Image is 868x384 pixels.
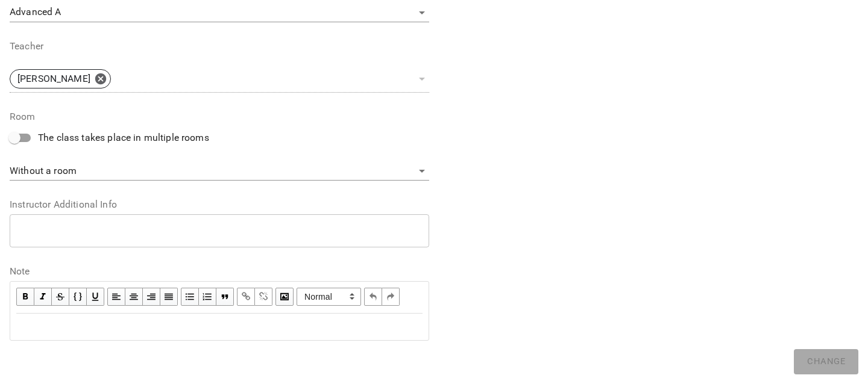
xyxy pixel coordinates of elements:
[10,162,429,181] div: Without a room
[11,314,428,339] div: Edit text
[17,72,90,86] p: [PERSON_NAME]
[10,3,429,22] div: Advanced A
[69,288,87,306] button: Monospace
[160,288,178,306] button: Align Justify
[237,288,255,306] button: Link
[199,288,216,306] button: OL
[275,288,294,306] button: Image
[297,288,361,306] span: Normal
[10,66,429,93] div: [PERSON_NAME]
[10,267,429,276] label: Note
[382,288,400,306] button: Redo
[38,131,209,145] span: The class takes place in multiple rooms
[181,288,199,306] button: UL
[10,112,429,122] label: Room
[10,69,111,88] div: [PERSON_NAME]
[10,42,429,51] label: Teacher
[143,288,160,306] button: Align Right
[87,288,104,306] button: Underline
[125,288,143,306] button: Align Center
[34,288,52,306] button: Italic
[216,288,234,306] button: Blockquote
[255,288,272,306] button: Remove Link
[52,288,69,306] button: Strikethrough
[10,200,429,209] label: Instructor Additional Info
[107,288,125,306] button: Align Left
[364,288,382,306] button: Undo
[16,288,34,306] button: Bold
